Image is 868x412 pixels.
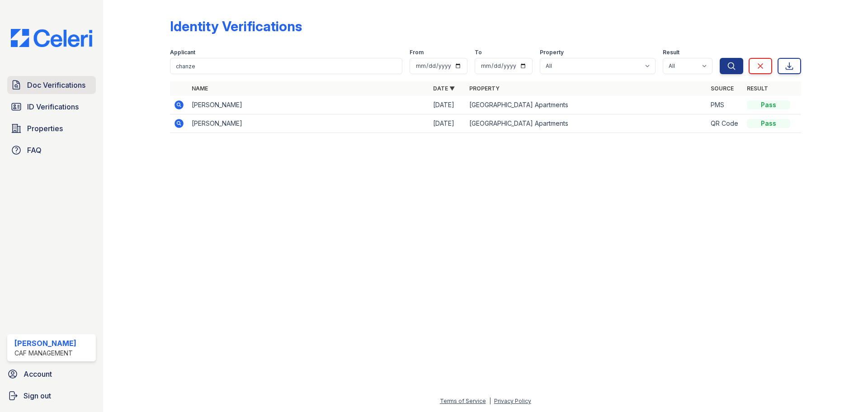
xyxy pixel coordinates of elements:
td: [DATE] [429,114,466,133]
td: PMS [707,96,743,114]
a: FAQ [7,141,96,159]
label: Result [663,49,679,56]
span: Doc Verifications [27,80,85,90]
td: [DATE] [429,96,466,114]
a: Property [469,85,500,92]
td: [GEOGRAPHIC_DATA] Apartments [466,114,707,133]
span: Sign out [24,390,51,401]
div: Pass [747,100,790,109]
div: [PERSON_NAME] [14,338,76,349]
a: Terms of Service [440,398,486,404]
td: [GEOGRAPHIC_DATA] Apartments [466,96,707,114]
span: FAQ [27,145,42,156]
td: [PERSON_NAME] [188,96,429,114]
div: Identity Verifications [170,18,302,34]
label: Applicant [170,49,195,56]
label: Property [540,49,564,56]
div: CAF Management [14,349,76,358]
label: To [475,49,482,56]
a: Sign out [4,387,99,405]
td: [PERSON_NAME] [188,114,429,133]
a: ID Verifications [7,98,96,116]
a: Account [4,365,99,383]
a: Doc Verifications [7,76,96,94]
span: ID Verifications [27,101,79,112]
a: Source [711,85,734,92]
a: Properties [7,119,96,137]
td: QR Code [707,114,743,133]
a: Date ▼ [433,85,455,92]
span: Properties [27,123,63,134]
label: From [410,49,424,56]
a: Privacy Policy [494,398,531,404]
a: Name [192,85,208,92]
span: Account [24,369,52,379]
input: Search by name or phone number [170,58,402,74]
img: CE_Logo_Blue-a8612792a0a2168367f1c8372b55b34899dd931a85d93a1a3d3e32e68fde9ad4.png [4,29,99,47]
div: | [489,398,491,404]
a: Result [747,85,768,92]
div: Pass [747,119,790,128]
